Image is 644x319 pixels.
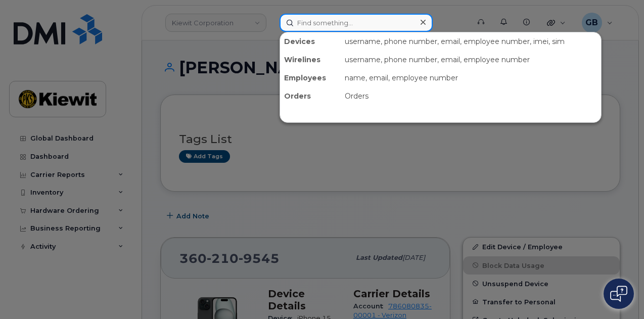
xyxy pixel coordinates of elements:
div: username, phone number, email, employee number [341,51,601,69]
div: Wirelines [280,51,341,69]
div: Employees [280,69,341,87]
div: name, email, employee number [341,69,601,87]
div: Orders [280,87,341,105]
img: Open chat [610,286,627,302]
div: Devices [280,32,341,51]
div: Orders [341,87,601,105]
div: username, phone number, email, employee number, imei, sim [341,32,601,51]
